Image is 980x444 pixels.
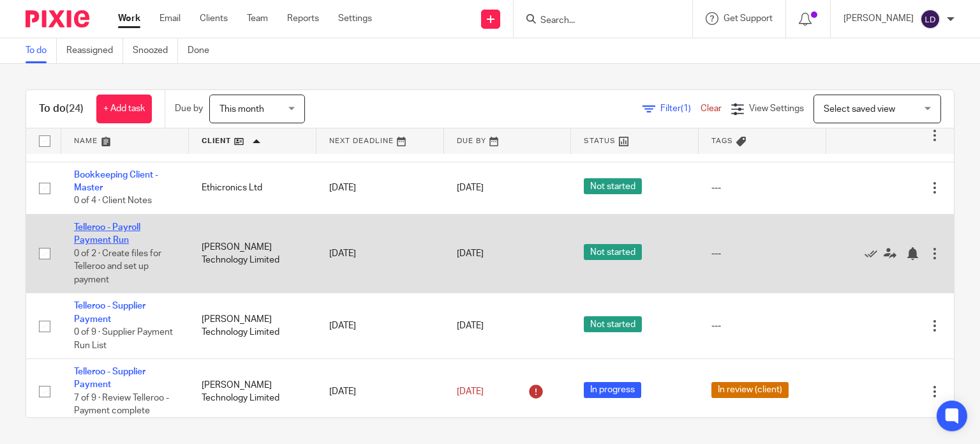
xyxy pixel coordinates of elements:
span: Select saved view [824,105,895,114]
span: Not started [584,316,642,332]
img: Pixie [26,10,89,27]
a: Telleroo - Payroll Payment Run [74,223,140,245]
td: [DATE] [316,162,444,214]
span: [DATE] [457,387,484,396]
a: Email [160,12,181,25]
td: [DATE] [316,215,444,293]
span: In review (client) [711,382,789,398]
a: Work [118,12,140,25]
a: Settings [338,12,372,25]
input: Search [539,15,654,27]
span: View Settings [749,104,804,113]
span: Not started [584,178,642,194]
span: Filter [660,104,701,113]
span: 7 of 9 · Review Telleroo - Payment complete [74,394,169,416]
td: [DATE] [316,293,444,359]
a: Snoozed [133,38,178,63]
span: (1) [681,104,691,113]
img: svg%3E [920,9,940,29]
div: --- [711,247,813,260]
span: Tags [711,137,733,144]
a: Reassigned [66,38,123,63]
span: [DATE] [457,249,484,258]
span: This month [219,105,264,114]
a: Clients [200,12,228,25]
p: Due by [175,102,203,115]
a: Telleroo - Supplier Payment [74,367,145,389]
p: [PERSON_NAME] [843,12,914,25]
td: Ethicronics Ltd [189,162,316,214]
span: 0 of 2 · Create files for Telleroo and set up payment [74,249,161,284]
a: Bookkeeping Client - Master [74,171,158,192]
a: Team [247,12,268,25]
a: To do [26,38,57,63]
div: --- [711,319,813,332]
span: In progress [584,382,641,398]
div: --- [711,181,813,194]
td: [PERSON_NAME] Technology Limited [189,293,316,359]
span: Get Support [724,14,773,23]
a: Done [188,38,219,63]
h1: To do [39,102,84,116]
span: [DATE] [457,321,484,330]
span: (24) [66,103,84,114]
td: [PERSON_NAME] Technology Limited [189,359,316,425]
a: Telleroo - Supplier Payment [74,302,145,323]
span: Not started [584,244,642,260]
span: 0 of 4 · Client Notes [74,197,152,206]
a: Reports [287,12,319,25]
td: [DATE] [316,359,444,425]
span: 0 of 9 · Supplier Payment Run List [74,328,173,350]
td: [PERSON_NAME] Technology Limited [189,215,316,293]
span: [DATE] [457,183,484,192]
a: Clear [701,104,722,113]
a: + Add task [96,95,152,123]
a: Mark as done [865,247,884,260]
